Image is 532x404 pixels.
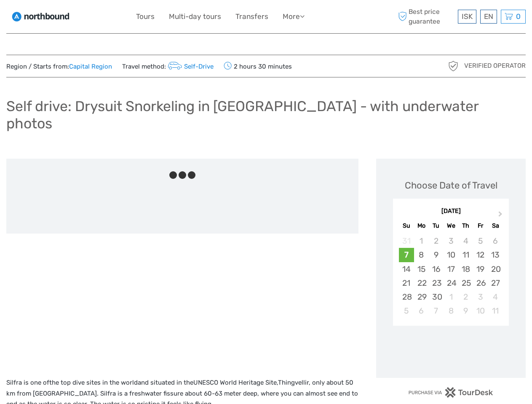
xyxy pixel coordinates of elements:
[444,290,458,304] div: Choose Wednesday, October 1st, 2025
[429,262,444,276] div: Choose Tuesday, September 16th, 2025
[396,234,506,318] div: month 2025-09
[429,290,444,304] div: Choose Tuesday, September 30th, 2025
[444,276,458,290] div: Choose Wednesday, September 24th, 2025
[399,234,414,248] div: Not available Sunday, August 31st, 2025
[414,262,429,276] div: Choose Monday, September 15th, 2025
[6,98,526,132] h1: Self drive: Drysuit Snorkeling in [GEOGRAPHIC_DATA] - with underwater photos
[473,220,488,231] div: Fr
[408,387,494,398] img: PurchaseViaTourDesk.png
[69,63,112,70] a: Capital Region
[399,262,414,276] div: Choose Sunday, September 14th, 2025
[488,276,503,290] div: Choose Saturday, September 27th, 2025
[458,220,473,231] div: Th
[458,290,473,304] div: Choose Thursday, October 2nd, 2025
[488,304,503,318] div: Choose Saturday, October 11th, 2025
[473,234,488,248] div: Not available Friday, September 5th, 2025
[6,62,112,71] span: Region / Starts from:
[414,290,429,304] div: Choose Monday, September 29th, 2025
[169,11,221,23] a: Multi-day tours
[515,12,522,21] span: 0
[444,262,458,276] div: Choose Wednesday, September 17th, 2025
[399,290,414,304] div: Choose Sunday, September 28th, 2025
[488,290,503,304] div: Choose Saturday, October 4th, 2025
[444,220,458,231] div: We
[136,11,155,23] a: Tours
[488,262,503,276] div: Choose Saturday, September 20th, 2025
[458,276,473,290] div: Choose Thursday, September 25th, 2025
[399,220,414,231] div: Su
[429,304,444,318] div: Choose Tuesday, October 7th, 2025
[166,63,214,70] a: Self-Drive
[495,209,508,223] button: Next Month
[473,262,488,276] div: Choose Friday, September 19th, 2025
[414,220,429,231] div: Mo
[444,234,458,248] div: Not available Wednesday, September 3rd, 2025
[122,60,214,72] span: Travel method:
[6,6,77,27] img: 1964-acb579d8-3f93-4f23-a705-9c6da0d89603_logo_small.jpg
[444,304,458,318] div: Choose Wednesday, October 8th, 2025
[283,11,305,23] a: More
[399,248,414,262] div: Choose Sunday, September 7th, 2025
[429,276,444,290] div: Choose Tuesday, September 23rd, 2025
[448,347,454,353] div: Loading...
[414,304,429,318] div: Choose Monday, October 6th, 2025
[458,304,473,318] div: Choose Thursday, October 9th, 2025
[473,290,488,304] div: Choose Friday, October 3rd, 2025
[429,234,444,248] div: Not available Tuesday, September 2nd, 2025
[429,248,444,262] div: Choose Tuesday, September 9th, 2025
[235,11,268,23] a: Transfers
[473,304,488,318] div: Choose Friday, October 10th, 2025
[414,276,429,290] div: Choose Monday, September 22nd, 2025
[399,276,414,290] div: Choose Sunday, September 21st, 2025
[193,379,278,386] a: UNESCO World Heritage Site,
[444,248,458,262] div: Choose Wednesday, September 10th, 2025
[429,220,444,231] div: Tu
[446,59,460,73] img: verified_operator_grey_128.png
[473,276,488,290] div: Choose Friday, September 26th, 2025
[396,7,456,26] span: Best price guarantee
[473,248,488,262] div: Choose Friday, September 12th, 2025
[488,234,503,248] div: Not available Saturday, September 6th, 2025
[488,248,503,262] div: Choose Saturday, September 13th, 2025
[458,248,473,262] div: Choose Thursday, September 11th, 2025
[405,179,497,192] div: Choose Date of Travel
[464,61,526,70] span: Verified Operator
[49,379,138,386] a: the top dive sites in the world
[414,248,429,262] div: Choose Monday, September 8th, 2025
[393,207,509,216] div: [DATE]
[462,12,473,21] span: ISK
[458,234,473,248] div: Not available Thursday, September 4th, 2025
[399,304,414,318] div: Choose Sunday, October 5th, 2025
[414,234,429,248] div: Not available Monday, September 1st, 2025
[488,220,503,231] div: Sa
[224,60,292,72] span: 2 hours 30 minutes
[480,10,497,24] div: EN
[458,262,473,276] div: Choose Thursday, September 18th, 2025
